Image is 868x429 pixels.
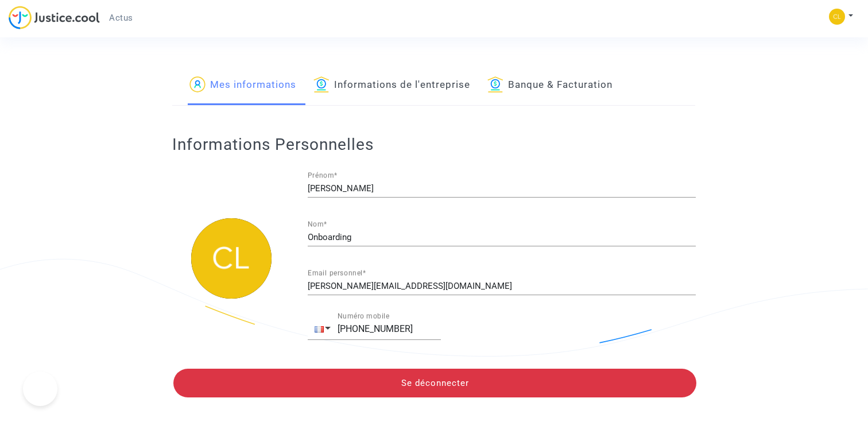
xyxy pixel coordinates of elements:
img: icon-banque.svg [313,76,330,92]
button: Se déconnecter [173,369,696,397]
a: Informations de l'entreprise [313,66,470,105]
span: Actus [109,13,133,23]
img: jc-logo.svg [9,6,100,29]
iframe: Help Scout Beacon - Open [23,372,57,406]
img: ac33fe571a5c5a13612858b29905a3d8 [191,218,272,299]
h2: Informations Personnelles [172,134,695,154]
a: Banque & Facturation [487,66,613,105]
a: Actus [100,9,142,26]
a: Mes informations [189,66,296,105]
img: icon-banque.svg [487,76,503,92]
img: icon-passager.svg [189,76,206,92]
img: ac33fe571a5c5a13612858b29905a3d8 [829,9,845,25]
